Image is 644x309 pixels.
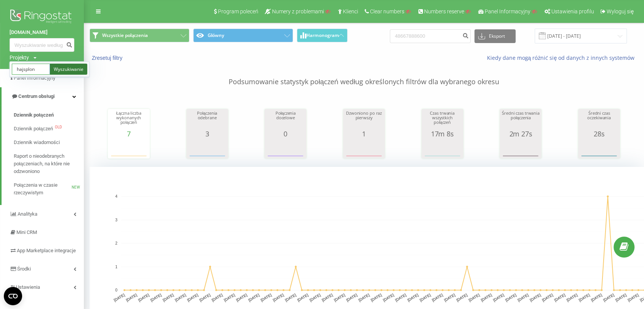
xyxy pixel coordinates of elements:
[18,211,37,217] span: Analityka
[580,130,618,138] div: 28s
[16,284,40,290] span: Ustawienia
[260,293,272,302] text: [DATE]
[110,138,148,160] svg: A chart.
[14,125,53,133] span: Dziennik połączeń
[607,8,634,14] span: Wyloguj się
[431,293,444,302] text: [DATE]
[358,293,370,302] text: [DATE]
[90,29,189,42] button: Wszystkie połączenia
[345,130,383,138] div: 1
[266,130,304,138] div: 0
[492,293,505,302] text: [DATE]
[14,149,84,178] a: Raport o nieodebranych połączeniach, na które nie odzwoniono
[10,54,29,61] div: Projekty
[284,293,297,302] text: [DATE]
[423,130,461,138] div: 17m 8s
[343,8,358,14] span: Klienci
[14,181,72,197] span: Połączenia w czasie rzeczywistym
[174,293,187,302] text: [DATE]
[423,138,461,160] svg: A chart.
[193,29,293,42] button: Główny
[115,288,117,292] text: 0
[296,293,309,302] text: [DATE]
[186,293,199,302] text: [DATE]
[150,293,162,302] text: [DATE]
[272,293,285,302] text: [DATE]
[370,293,383,302] text: [DATE]
[370,8,404,14] span: Clear numbers
[443,293,456,302] text: [DATE]
[474,29,516,43] button: Eksport
[580,111,618,130] div: Średni czas oczekiwania
[306,33,338,38] span: Harmonogram
[10,29,74,36] a: [DOMAIN_NAME]
[188,111,226,130] div: Połączenia odebrane
[110,111,148,130] div: Łączna liczba wykonanych połączeń
[321,293,333,302] text: [DATE]
[627,293,639,302] text: [DATE]
[188,130,226,138] div: 3
[566,293,578,302] text: [DATE]
[407,293,419,302] text: [DATE]
[480,293,493,302] text: [DATE]
[266,111,304,130] div: Połączenia docelowe
[90,62,638,87] p: Podsumowanie statystyk połączeń według określonych filtrów dla wybranego okresu
[199,293,211,302] text: [DATE]
[102,32,148,38] span: Wszystkie połączenia
[18,93,54,99] span: Centrum obsługi
[333,293,346,302] text: [DATE]
[382,293,395,302] text: [DATE]
[14,178,84,200] a: Połączenia w czasie rzeczywistymNEW
[297,29,348,42] button: Harmonogram
[14,152,80,175] span: Raport o nieodebranych połączeniach, na które nie odzwoniono
[390,29,471,43] input: Wyszukiwanie według numeru
[551,8,594,14] span: Ustawienia profilu
[12,64,50,75] input: Wyszukiwanie
[423,111,461,130] div: Czas trwania wszystkich połączeń
[424,8,464,14] span: Numbers reserve
[115,241,117,245] text: 2
[188,138,226,160] svg: A chart.
[553,293,566,302] text: [DATE]
[218,8,258,14] span: Program poleceń
[501,130,540,138] div: 2m 27s
[14,111,54,119] span: Dziennik połączeń
[223,293,235,302] text: [DATE]
[211,293,223,302] text: [DATE]
[125,293,138,302] text: [DATE]
[345,111,383,130] div: Dzwoniono po raz pierwszy
[138,293,150,302] text: [DATE]
[346,293,358,302] text: [DATE]
[266,138,304,160] svg: A chart.
[602,293,615,302] text: [DATE]
[590,293,603,302] text: [DATE]
[578,293,591,302] text: [DATE]
[90,54,126,61] button: Zresetuj filtry
[115,218,117,222] text: 3
[50,64,87,75] a: Wyszukiwanie
[487,54,638,61] a: Kiedy dane mogą różnić się od danych z innych systemów
[4,287,22,305] button: Open CMP widget
[162,293,175,302] text: [DATE]
[505,293,517,302] text: [DATE]
[10,8,74,27] img: Ringostat logo
[501,138,540,160] svg: A chart.
[529,293,541,302] text: [DATE]
[580,138,618,160] svg: A chart.
[485,8,530,14] span: Panel Informacyjny
[345,138,383,160] svg: A chart.
[10,38,74,52] input: Wyszukiwanie według numeru
[468,293,481,302] text: [DATE]
[309,293,321,302] text: [DATE]
[16,229,37,235] span: Mini CRM
[14,139,60,146] span: Dziennik wiadomości
[17,266,31,272] span: Środki
[501,111,540,130] div: Średni czas trwania połączenia
[615,293,627,302] text: [DATE]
